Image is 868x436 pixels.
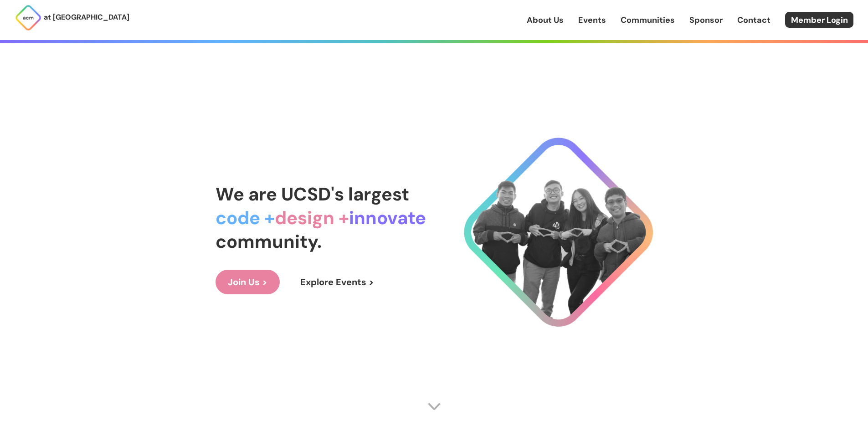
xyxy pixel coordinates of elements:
[216,270,280,294] a: Join Us >
[15,4,129,31] a: at [GEOGRAPHIC_DATA]
[737,14,770,26] a: Contact
[216,230,322,253] span: community.
[216,182,409,206] span: We are UCSD's largest
[216,206,275,230] span: code +
[427,400,441,413] img: Scroll Arrow
[578,14,606,26] a: Events
[785,12,853,28] a: Member Login
[527,14,564,26] a: About Us
[349,206,426,230] span: innovate
[621,14,675,26] a: Communities
[464,138,653,327] img: Cool Logo
[275,206,349,230] span: design +
[689,14,723,26] a: Sponsor
[44,11,129,23] p: at [GEOGRAPHIC_DATA]
[15,4,42,31] img: ACM Logo
[288,270,386,294] a: Explore Events >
